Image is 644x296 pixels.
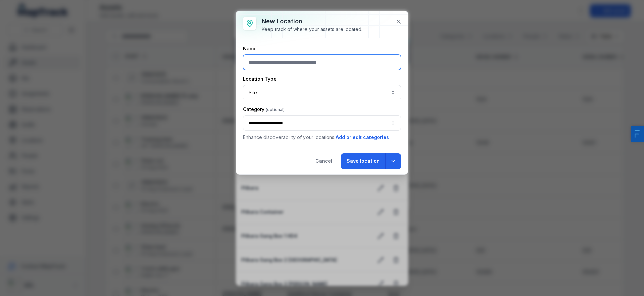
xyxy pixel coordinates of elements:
[262,17,362,26] h3: New location
[243,106,285,113] label: Category
[341,153,385,169] button: Save location
[335,134,389,141] button: Add or edit categories
[262,26,362,33] div: Keep track of where your assets are located.
[243,76,277,82] label: Location Type
[243,85,401,100] button: Site
[243,134,401,141] p: Enhance discoverability of your locations.
[243,45,257,52] label: Name
[310,153,338,169] button: Cancel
